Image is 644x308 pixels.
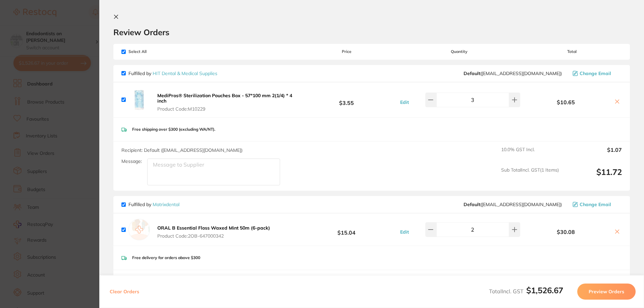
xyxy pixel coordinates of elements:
[571,70,622,76] button: Change Email
[297,49,396,54] span: Price
[128,89,150,111] img: N2ZxNGxqbQ
[577,284,636,300] button: Preview Orders
[113,27,630,37] h2: Review Orders
[155,225,272,239] button: ORAL B Essential Floss Waxed Mint 50m (6-pack) Product Code:2OB-647000342
[580,71,611,76] span: Change Email
[128,71,217,76] p: Fulfilled by
[571,201,622,207] button: Change Email
[397,49,522,54] span: Quantity
[398,99,411,105] button: Edit
[121,159,142,164] label: Message:
[157,233,270,239] span: Product Code: 2OB-647000342
[564,167,622,186] output: $11.72
[501,167,559,186] span: Sub Total Incl. GST ( 1 Items)
[522,99,610,105] b: $10.65
[153,70,217,76] a: HIT Dental & Medical Supplies
[464,201,480,207] b: Default
[153,201,179,207] a: Matrixdental
[157,93,292,104] b: MediPros® Sterilization Pouches Box - 57*100 mm 2(1/4) * 4 inch
[501,147,559,162] span: 10.0 % GST Incl.
[108,284,141,300] button: Clear Orders
[522,49,622,54] span: Total
[580,202,611,207] span: Change Email
[464,71,562,76] span: contact@hitonlineshop.com
[522,229,610,235] b: $30.08
[132,255,200,260] p: Free delivery for orders above $300
[297,94,396,106] b: $3.55
[155,93,297,112] button: MediPros® Sterilization Pouches Box - 57*100 mm 2(1/4) * 4 inch Product Code:M10229
[128,202,179,207] p: Fulfilled by
[121,147,243,153] span: Recipient: Default ( [EMAIL_ADDRESS][DOMAIN_NAME] )
[132,127,215,132] p: Free shipping over $300 (excluding WA/NT).
[121,49,189,54] span: Select All
[157,106,294,112] span: Product Code: M10229
[489,288,563,295] span: Total Incl. GST
[398,229,411,235] button: Edit
[526,285,563,295] b: $1,526.67
[157,225,270,231] b: ORAL B Essential Floss Waxed Mint 50m (6-pack)
[464,70,480,76] b: Default
[297,224,396,236] b: $15.04
[128,219,150,240] img: empty.jpg
[564,147,622,162] output: $1.07
[464,202,562,207] span: sales@matrixdental.com.au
